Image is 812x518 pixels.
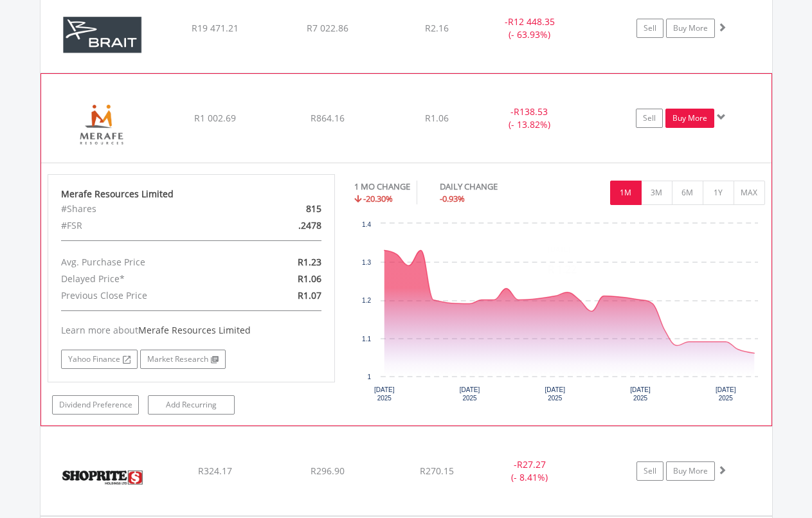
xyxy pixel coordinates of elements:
svg: Interactive chart [354,217,764,410]
div: .2478 [238,217,331,234]
a: Yahoo Finance [61,350,138,369]
div: #FSR [51,217,238,234]
div: Learn more about [61,324,322,337]
span: Merafe Resources Limited [138,324,251,336]
span: R2.16 [425,22,449,34]
div: #Shares [51,201,238,217]
span: R324.17 [198,465,232,477]
text: [DATE] 2025 [630,386,651,402]
span: R1.06 [425,112,449,124]
div: 1 MO CHANGE [354,181,410,193]
a: Add Recurring [148,395,235,415]
div: Chart. Highcharts interactive chart. [354,217,765,410]
div: - (- 13.82%) [481,105,577,131]
div: - (- 63.93%) [482,15,579,41]
a: Sell [636,109,663,128]
span: R1 002.69 [194,112,236,124]
text: 1 [367,373,371,380]
span: R12 448.35 [508,15,555,28]
text: 1.1 [362,335,371,343]
span: R138.53 [514,105,548,118]
div: Merafe Resources Limited [61,188,322,201]
text: 1.3 [362,259,371,266]
div: Previous Close Price [51,287,238,304]
a: Dividend Preference [52,395,139,415]
text: 1.4 [362,221,371,228]
text: 1.2 [362,297,371,304]
span: R270.15 [420,465,454,477]
button: 1M [610,181,642,205]
div: Delayed Price* [51,271,238,287]
img: EQU.ZA.MRF.png [48,90,158,159]
span: R1.06 [298,272,321,285]
text: [DATE] 2025 [716,386,736,402]
span: R27.27 [517,458,546,470]
button: MAX [734,181,765,205]
a: Market Research [140,350,226,369]
img: EQU.ZA.SHP.png [47,443,158,512]
a: Buy More [666,19,715,38]
text: [DATE] 2025 [460,386,480,402]
div: 815 [238,201,331,217]
div: - (- 8.41%) [482,458,579,484]
text: [DATE] 2025 [374,386,395,402]
div: DAILY CHANGE [440,181,543,193]
button: 1Y [703,181,734,205]
span: R7 022.86 [307,22,348,34]
span: -0.93% [440,193,465,204]
a: Sell [636,461,663,481]
span: R1.23 [298,256,321,268]
span: R1.07 [298,289,321,301]
text: [DATE] 2025 [545,386,566,402]
button: 3M [641,181,672,205]
span: R864.16 [311,112,345,124]
a: Sell [636,19,663,38]
span: R19 471.21 [192,22,239,34]
a: Buy More [665,109,714,128]
a: Buy More [666,461,715,481]
span: R296.90 [311,465,345,477]
div: Avg. Purchase Price [51,254,238,271]
button: 6M [672,181,703,205]
span: -20.30% [363,193,393,204]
